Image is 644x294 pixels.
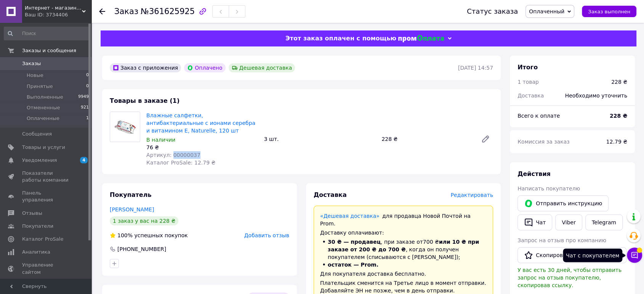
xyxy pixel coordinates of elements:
span: Уведомления [22,157,57,164]
a: «Дешевая доставка» [320,213,380,219]
a: Влажные салфетки, антибактериальные с ионами серебра и витамином E, Naturelle, 120 шт [146,112,255,134]
span: Панель управления [22,190,70,203]
span: Комиссия за заказ [517,139,570,145]
div: успешных покупок [110,232,188,239]
span: Доставка [517,93,544,99]
span: Заказы [22,60,41,67]
div: Заказ с приложения [110,63,181,72]
span: Каталог ProSale: 12.79 ₴ [146,160,215,166]
div: 228 ₴ [611,78,627,86]
div: Доставку оплачивают: [320,229,487,236]
button: Отправить инструкцию [517,195,609,211]
span: Новые [27,72,43,79]
span: Оплаченный [529,8,564,14]
img: Влажные салфетки, антибактериальные с ионами серебра и витамином E, Naturelle, 120 шт [110,112,140,142]
div: Оплачено [184,63,225,72]
div: Необходимо уточнить [561,87,632,104]
div: Вернуться назад [99,8,105,15]
a: Редактировать [478,131,493,147]
span: Интернет - магазин MedTek [25,5,82,11]
span: 921 [81,104,89,111]
span: Принятые [27,83,53,90]
span: Редактировать [450,192,493,198]
a: Viber [555,214,582,230]
b: 228 ₴ [610,113,627,119]
span: Товары в заказе (1) [110,97,179,104]
span: Отзывы [22,210,42,217]
input: Поиск [4,27,90,40]
div: Дешевая доставка [229,63,295,72]
div: 3 шт. [261,134,379,144]
img: evopay logo [398,35,444,42]
span: 1 товар [517,79,539,85]
div: Чат с покупателем [563,248,622,262]
span: Заказ [114,7,138,16]
button: Чат с покупателем [627,248,642,263]
span: 0 [86,72,89,79]
span: Заказы и сообщения [22,47,76,54]
span: Покупатели [22,223,53,230]
span: Добавить отзыв [244,232,289,238]
span: В наличии [146,137,175,143]
span: Товары и услуги [22,144,65,151]
span: 1 [86,115,89,122]
div: Для покупателя доставка бесплатно. [320,270,487,278]
button: Скопировать запрос на отзыв [517,247,626,263]
button: Заказ выполнен [582,6,636,17]
a: [PERSON_NAME] [110,206,154,213]
span: Покупатель [110,191,151,198]
div: Ваш ID: 3734406 [25,11,91,18]
time: [DATE] 14:57 [458,65,493,71]
span: Артикул: 00000037 [146,152,200,158]
span: Написать покупателю [517,185,580,192]
span: 0 [86,83,89,90]
span: Доставка [314,191,347,198]
span: Отмененные [27,104,60,111]
span: Управление сайтом [22,262,70,275]
div: 1 заказ у вас на 228 ₴ [110,216,178,225]
span: У вас есть 30 дней, чтобы отправить запрос на отзыв покупателю, скопировав ссылку. [517,267,622,288]
span: Итого [517,64,538,71]
span: 4 [80,157,88,163]
div: Статус заказа [467,8,518,15]
span: Заказ выполнен [588,9,630,14]
span: 9949 [78,94,89,101]
span: остаток — Prom. [328,262,378,268]
span: 12.79 ₴ [606,139,627,145]
li: , при заказе от 700 ₴ , когда он получен покупателем (списываются с [PERSON_NAME]); [320,238,487,261]
span: Этот заказ оплачен с помощью [285,35,396,42]
span: Показатели работы компании [22,170,70,184]
div: 76 ₴ [146,144,258,151]
span: Выполненные [27,94,63,101]
span: 100% [117,232,133,238]
button: Чат [517,214,552,230]
span: Аналитика [22,249,50,256]
div: 228 ₴ [378,134,475,144]
span: №361625925 [141,7,195,16]
div: [PHONE_NUMBER] [117,245,167,253]
span: Всего к оплате [517,113,560,119]
span: Действия [517,170,551,177]
a: Telegram [585,214,623,230]
span: 30 ₴ — продавец [328,239,381,245]
span: Запрос на отзыв про компанию [517,237,606,243]
span: Оплаченные [27,115,59,122]
span: Сообщения [22,131,52,137]
span: Каталог ProSale [22,236,63,243]
div: для продавца Новой Почтой на Prom. [320,212,487,227]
